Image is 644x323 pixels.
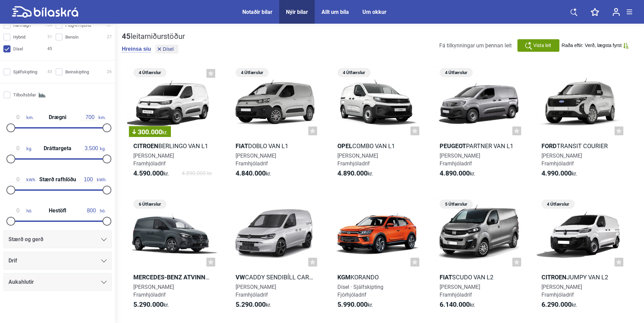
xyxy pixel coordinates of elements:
a: Allt um bíla [321,9,349,15]
h2: Combo Van L1 [331,142,423,150]
span: 45 [47,45,52,52]
b: Fiat [440,274,452,281]
span: kr. [337,301,373,309]
span: 5 Útfærslur [443,200,469,209]
b: 5.990.000 [337,300,368,308]
h2: Transit Courier [535,142,627,150]
a: 4 ÚtfærslurPeugeotPartner Van L1[PERSON_NAME]Framhjóladrif4.890.000kr. [434,66,525,184]
span: kr. [133,169,169,178]
span: Vista leit [533,42,551,49]
span: kr. [337,169,373,178]
span: Drægni [47,115,68,120]
b: 5.290.000 [133,300,163,308]
a: 6 ÚtfærslurMercedes-Benz AtvinnubílarCitan 110 CDI millilangur[PERSON_NAME]Framhjóladrif5.290.000kr. [127,197,219,315]
b: Opel [337,142,352,149]
span: kg. [9,145,32,152]
span: [PERSON_NAME] Framhjóladrif [440,153,480,167]
span: [PERSON_NAME] Framhjóladrif [541,153,582,167]
a: FordTransit Courier[PERSON_NAME]Framhjóladrif4.990.000kr. [535,66,627,184]
b: 4.890.000 [337,169,368,177]
span: Bensín [65,33,79,41]
span: 4.890.000 kr. [182,169,213,178]
span: Raða eftir: Verð, lægsta fyrst [562,43,622,48]
button: Hreinsa síu [122,46,151,52]
span: [PERSON_NAME] Framhjóladrif [133,153,174,167]
span: kr. [236,169,271,178]
b: Peugeot [440,142,466,149]
b: 5.290.000 [236,300,266,308]
a: Um okkur [362,9,386,15]
h2: Jumpy Van L2 [535,273,627,281]
h2: Citan 110 CDI millilangur [127,273,219,281]
span: Tilboðsbílar [13,91,36,98]
a: 4 Útfærslur300.000kr.CitroenBerlingo Van L1[PERSON_NAME]Framhjóladrif4.590.000kr.4.890.000 kr. [127,66,219,184]
span: Dísel · Sjálfskipting Fjórhjóladrif [337,284,383,298]
span: kr. [440,301,475,309]
a: 4 ÚtfærslurCitroenJumpy Van L2[PERSON_NAME]Framhjóladrif6.290.000kr. [535,197,627,315]
span: kr. [541,169,577,178]
span: Drif [8,256,17,266]
b: Citroen [133,142,158,149]
b: 45 [122,32,131,41]
span: [PERSON_NAME] Framhjóladrif [236,284,276,298]
img: user-login.svg [613,8,620,16]
a: 4 ÚtfærslurOpelCombo Van L1[PERSON_NAME]Framhjóladrif4.890.000kr. [331,66,423,184]
span: kr. [236,301,271,309]
h2: Scudo Van L2 [434,273,525,281]
b: KGM [337,274,351,281]
b: Citroen [541,274,567,281]
span: km. [82,114,106,120]
span: 31 [47,33,52,41]
span: 4 Útfærslur [443,68,469,77]
span: kr. [162,129,168,136]
span: [PERSON_NAME] Framhjóladrif [541,284,582,298]
a: 4 ÚtfærslurFiatDoblo Van L1[PERSON_NAME]Framhjóladrif4.840.000kr. [229,66,321,184]
div: leitarniðurstöður [122,32,185,41]
span: Beinskipting [65,68,89,75]
span: 27 [107,33,112,41]
span: Dísel [163,47,174,51]
span: 4 Útfærslur [137,68,163,77]
span: km. [9,114,34,120]
b: Ford [541,142,557,149]
span: 43 [47,68,52,75]
b: Mercedes-Benz Atvinnubílar [133,274,226,281]
a: Nýir bílar [286,9,308,15]
span: Fá tilkynningar um þennan leit [439,42,512,49]
span: [PERSON_NAME] Framhjóladrif [236,153,276,167]
span: hö. [9,208,32,214]
span: kr. [541,301,577,309]
span: Stærð rafhlöðu [38,177,78,182]
a: KGMKorandoDísel · SjálfskiptingFjórhjóladrif5.990.000kr. [331,197,423,315]
span: hö. [83,208,106,214]
b: Fiat [236,142,248,149]
span: 6 Útfærslur [137,200,163,209]
span: Aukahlutir [8,277,34,287]
span: [PERSON_NAME] Framhjóladrif [440,284,480,298]
span: 26 [107,68,112,75]
h2: Caddy sendibíll Cargo [229,273,321,281]
b: 4.890.000 [440,169,470,177]
span: Dráttargeta [42,146,73,151]
span: kg. [83,145,106,152]
b: VW [236,274,245,281]
b: 4.840.000 [236,169,266,177]
button: Dísel [155,45,178,53]
b: 6.290.000 [541,300,572,308]
span: kr. [133,301,169,309]
span: kWh [9,177,35,183]
a: VWCaddy sendibíll Cargo[PERSON_NAME]Framhjóladrif5.290.000kr. [229,197,321,315]
h2: Korando [331,273,423,281]
a: Notaðir bílar [242,9,272,15]
span: 4 Útfærslur [239,68,265,77]
span: Sjálfskipting [13,68,37,75]
span: 300.000 [132,129,168,135]
span: kr. [440,169,475,178]
b: 4.990.000 [541,169,572,177]
span: [PERSON_NAME] Framhjóladrif [133,284,174,298]
b: 4.590.000 [133,169,163,177]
